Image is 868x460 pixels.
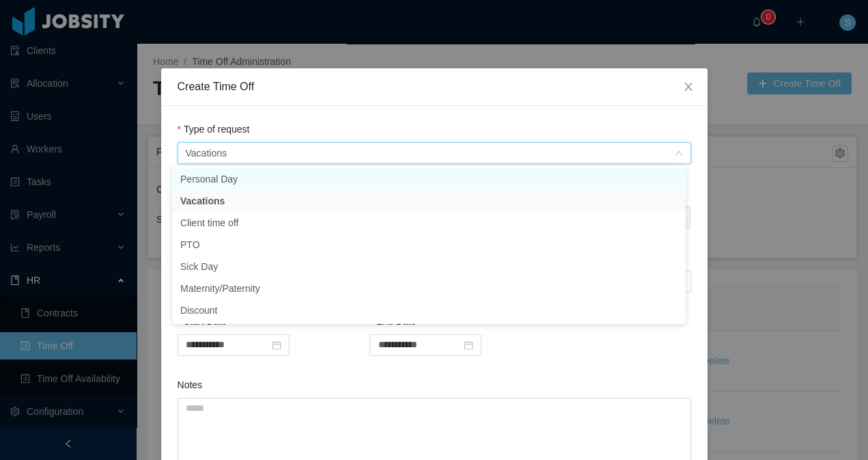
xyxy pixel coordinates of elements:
[178,316,227,327] label: Start Date
[172,299,686,321] li: Discount
[172,212,686,234] li: Client time off
[172,256,686,278] li: Sick Day
[683,81,694,92] i: icon: close
[369,316,416,327] label: End Date
[464,340,473,350] i: icon: calendar
[178,79,691,94] div: Create Time Off
[178,124,250,135] label: Type of request
[675,149,683,159] i: icon: down
[186,143,227,163] div: Vacations
[172,190,686,212] li: Vacations
[172,278,686,299] li: Maternity/Paternity
[178,379,203,390] label: Notes
[172,234,686,256] li: PTO
[172,168,686,190] li: Personal Day
[669,68,708,107] button: Close
[272,340,281,350] i: icon: calendar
